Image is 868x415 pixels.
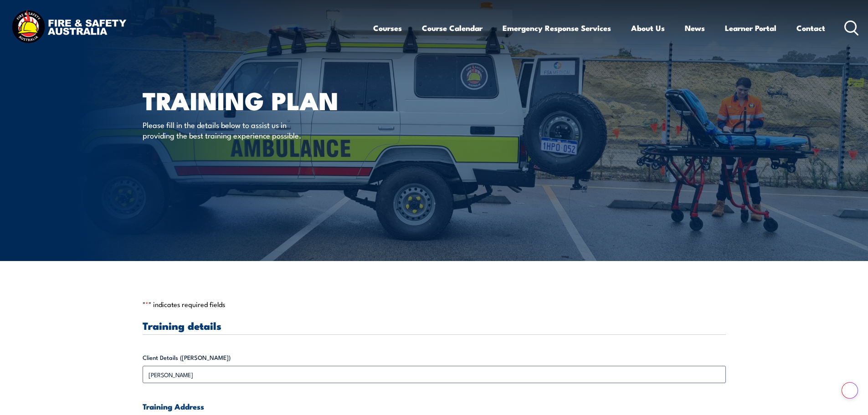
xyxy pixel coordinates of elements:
[143,401,726,411] h4: Training Address
[143,119,309,141] p: Please fill in the details below to assist us in providing the best training experience possible.
[373,16,402,40] a: Courses
[796,16,825,40] a: Contact
[631,16,665,40] a: About Us
[685,16,705,40] a: News
[422,16,483,40] a: Course Calendar
[143,320,726,331] h3: Training details
[725,16,776,40] a: Learner Portal
[503,16,611,40] a: Emergency Response Services
[143,353,726,362] label: Client Details ([PERSON_NAME])
[143,89,368,111] h1: Training plan
[143,300,726,309] p: " " indicates required fields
